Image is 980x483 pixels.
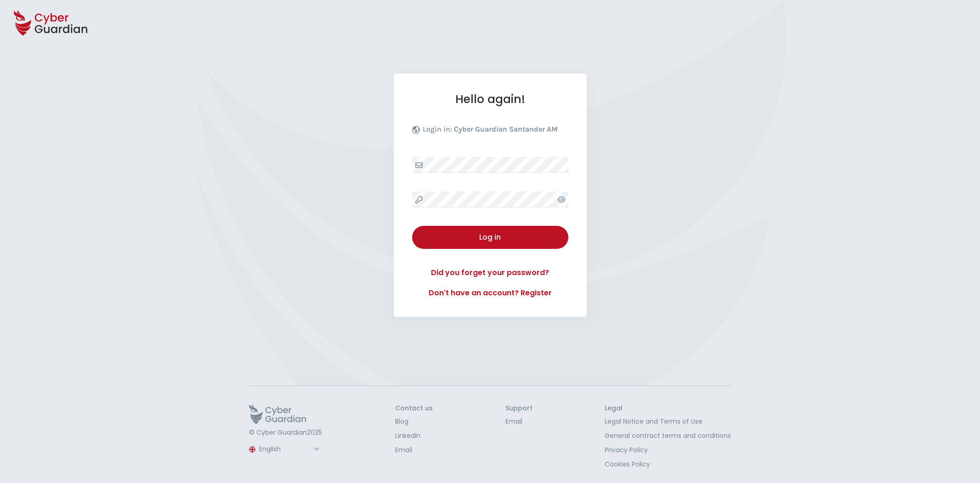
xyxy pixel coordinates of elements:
a: Email [505,417,532,426]
a: General contract terms and conditions [605,431,731,441]
h3: Legal [605,404,731,413]
a: Cookies Policy [605,460,731,469]
b: Cyber Guardian Santander AM [454,125,558,133]
h3: Support [505,404,532,413]
a: LinkedIn [395,431,433,441]
button: Log in [412,226,568,249]
a: Did you forget your password? [412,267,568,278]
a: Legal Notice and Terms of Use [605,417,731,426]
div: Log in [419,232,561,243]
a: Email [395,445,433,455]
h3: Contact us [395,404,433,413]
a: Don't have an account? Register [412,287,568,299]
a: Blog [395,417,433,426]
h1: Hello again! [412,92,568,106]
a: Privacy Policy [605,445,731,455]
img: region-logo [249,446,255,453]
p: Login in: [423,125,558,138]
p: © Cyber Guardian 2025 [249,429,323,437]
